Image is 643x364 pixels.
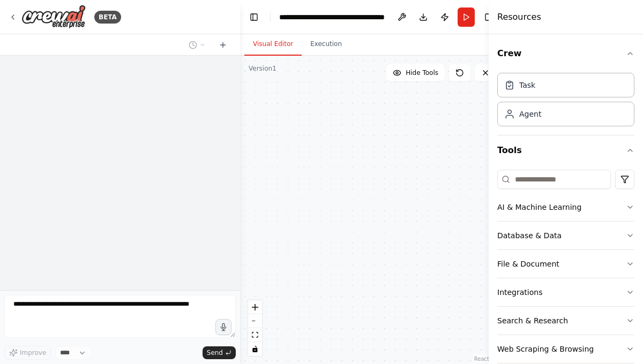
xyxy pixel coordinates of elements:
[519,109,541,119] div: Agent
[497,307,634,335] button: Search & Research
[248,300,262,314] button: zoom in
[497,135,634,165] button: Tools
[214,39,231,51] button: Start a new chat
[203,346,236,359] button: Send
[279,12,385,22] nav: breadcrumb
[249,64,276,73] div: Version 1
[497,193,634,221] button: AI & Machine Learning
[481,10,496,25] button: Hide right sidebar
[248,342,262,356] button: toggle interactivity
[184,39,210,51] button: Switch to previous chat
[248,300,262,356] div: React Flow controls
[497,250,634,278] button: File & Document
[21,5,86,29] img: Logo
[20,348,46,357] span: Improve
[497,39,634,69] button: Crew
[474,356,503,362] a: React Flow attribution
[94,11,121,24] div: BETA
[4,346,51,360] button: Improve
[244,33,302,56] button: Visual Editor
[497,222,634,249] button: Database & Data
[406,69,438,77] span: Hide Tools
[519,80,535,90] div: Task
[246,10,261,25] button: Hide left sidebar
[215,319,231,335] button: Click to speak your automation idea
[497,69,634,135] div: Crew
[248,314,262,328] button: zoom out
[248,328,262,342] button: fit view
[207,348,223,357] span: Send
[497,11,541,24] h4: Resources
[302,33,350,56] button: Execution
[497,335,634,363] button: Web Scraping & Browsing
[386,64,445,81] button: Hide Tools
[497,278,634,306] button: Integrations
